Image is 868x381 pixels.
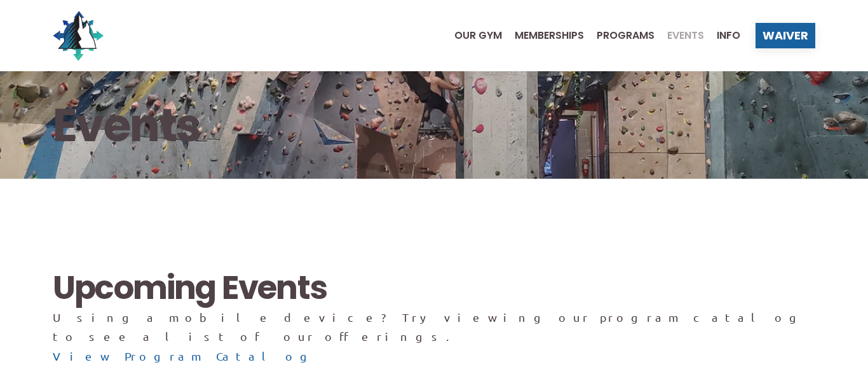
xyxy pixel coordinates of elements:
[53,268,327,308] h2: Upcoming Events
[756,23,815,48] a: Waiver
[597,31,654,41] span: Programs
[53,347,316,366] a: View Program Catalog
[53,100,200,150] h1: Events
[502,31,584,41] a: Memberships
[763,30,808,41] span: Waiver
[654,31,704,41] a: Events
[454,31,502,41] span: Our Gym
[667,31,704,41] span: Events
[515,31,584,41] span: Memberships
[584,31,654,41] a: Programs
[704,31,740,41] a: Info
[717,31,740,41] span: Info
[53,308,815,347] div: Using a mobile device? Try viewing our program catalog to see a list of our offerings.
[53,10,104,61] img: North Wall Logo
[442,31,502,41] a: Our Gym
